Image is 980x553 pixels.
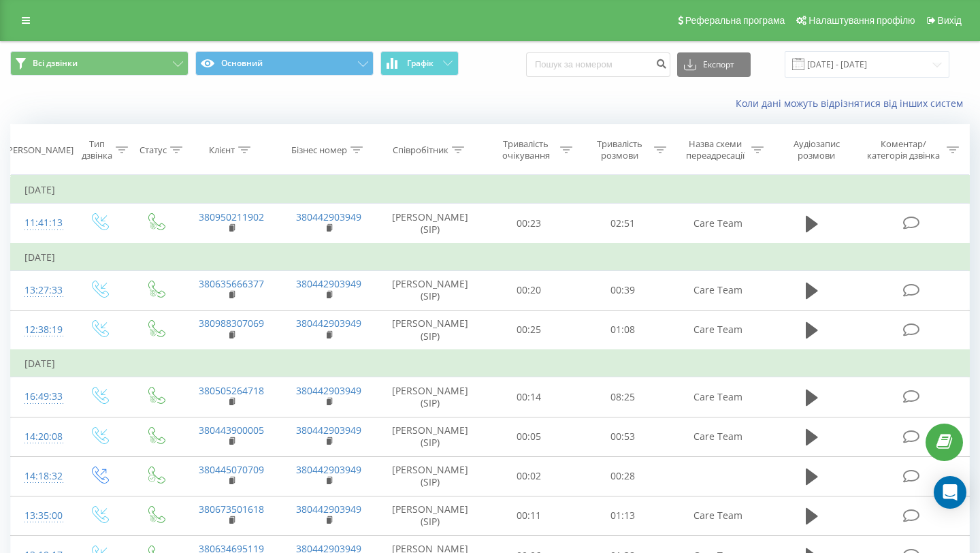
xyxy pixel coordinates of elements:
[483,496,576,535] td: 00:11
[296,210,361,223] a: 380442903949
[670,417,767,456] td: Care Team
[199,384,264,397] a: 380505264718
[24,463,57,490] div: 14:18:32
[5,144,73,156] div: [PERSON_NAME]
[24,317,57,343] div: 12:38:19
[483,310,576,350] td: 00:25
[195,51,374,76] button: Основний
[140,144,167,156] div: Статус
[380,51,459,76] button: Графік
[24,503,57,529] div: 13:35:00
[677,52,751,77] button: Експорт
[296,503,361,516] a: 380442903949
[24,210,57,236] div: 11:41:13
[808,15,915,26] span: Налаштування профілю
[576,204,670,244] td: 02:51
[576,417,670,456] td: 00:53
[495,138,557,161] div: Тривалість очікування
[11,176,970,204] td: [DATE]
[576,377,670,417] td: 08:25
[24,277,57,304] div: 13:27:33
[576,310,670,350] td: 01:08
[33,58,78,69] span: Всі дзвінки
[393,144,448,156] div: Співробітник
[483,204,576,244] td: 00:23
[11,350,970,377] td: [DATE]
[199,277,264,290] a: 380635666377
[24,383,57,410] div: 16:49:33
[670,204,767,244] td: Care Team
[10,51,189,76] button: Всі дзвінки
[378,270,483,310] td: [PERSON_NAME] (SIP)
[378,204,483,244] td: [PERSON_NAME] (SIP)
[576,496,670,535] td: 01:13
[82,138,112,161] div: Тип дзвінка
[670,496,767,535] td: Care Team
[407,59,434,68] span: Графік
[24,424,57,450] div: 14:20:08
[685,15,785,26] span: Реферальна програма
[378,456,483,496] td: [PERSON_NAME] (SIP)
[199,463,264,476] a: 380445070709
[526,52,670,77] input: Пошук за номером
[670,377,767,417] td: Care Team
[296,384,361,397] a: 380442903949
[296,424,361,437] a: 380442903949
[938,15,962,26] span: Вихід
[483,456,576,496] td: 00:02
[199,503,264,516] a: 380673501618
[934,476,966,509] div: Open Intercom Messenger
[736,97,970,110] a: Коли дані можуть відрізнятися вiд інших систем
[576,456,670,496] td: 00:28
[576,270,670,310] td: 00:39
[864,138,943,161] div: Коментар/категорія дзвінка
[779,138,853,161] div: Аудіозапис розмови
[378,310,483,350] td: [PERSON_NAME] (SIP)
[378,417,483,456] td: [PERSON_NAME] (SIP)
[378,496,483,535] td: [PERSON_NAME] (SIP)
[296,317,361,330] a: 380442903949
[291,144,347,156] div: Бізнес номер
[483,377,576,417] td: 00:14
[209,144,235,156] div: Клієнт
[296,463,361,476] a: 380442903949
[199,424,264,437] a: 380443900005
[483,417,576,456] td: 00:05
[483,270,576,310] td: 00:20
[670,270,767,310] td: Care Team
[682,138,748,161] div: Назва схеми переадресації
[670,310,767,350] td: Care Team
[199,317,264,330] a: 380988307069
[378,377,483,417] td: [PERSON_NAME] (SIP)
[199,210,264,223] a: 380950211902
[296,277,361,290] a: 380442903949
[11,244,970,271] td: [DATE]
[588,138,651,161] div: Тривалість розмови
